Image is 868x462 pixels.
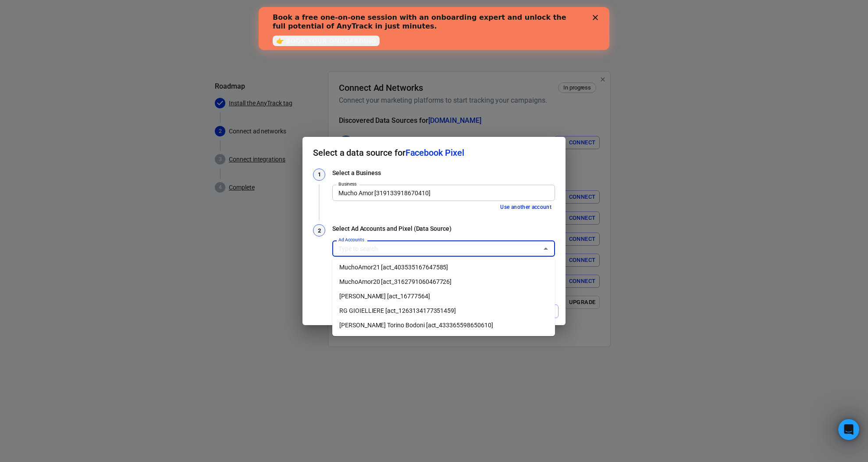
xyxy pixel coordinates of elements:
[338,181,357,187] label: Business
[313,168,325,181] div: 1
[540,243,552,255] button: Close
[332,289,555,304] li: [PERSON_NAME] [act_16777564]
[838,419,859,440] iframe: Intercom live chat
[302,137,566,168] h2: Select a data source for
[313,224,325,236] div: 2
[332,275,555,289] li: MuchoAmor20 [act_3162791060467726]
[335,243,538,254] input: Type to search
[259,7,609,50] iframe: Intercom live chat banner
[332,304,555,318] li: RG GIOIELLIERE [act_1263134177351459]
[334,8,343,13] div: Close
[332,260,555,275] li: MuchoAmor21 [act_403535167647585]
[497,203,555,212] button: Use another account
[332,318,555,333] li: [PERSON_NAME] Torino Bodoni [act_433365598650610]
[335,187,551,198] input: Type to search
[332,168,555,178] h3: Select a Business
[338,236,364,243] label: Ad Accounts
[406,147,464,158] span: Facebook Pixel
[332,224,555,233] h3: Select Ad Accounts and Pixel (Data Source)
